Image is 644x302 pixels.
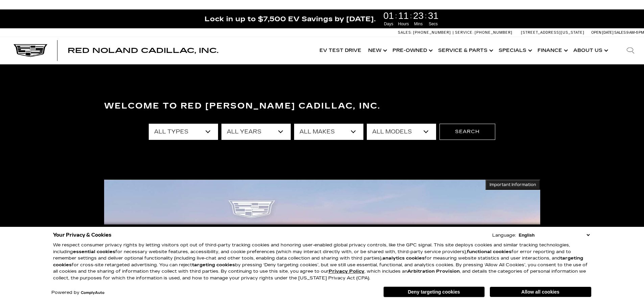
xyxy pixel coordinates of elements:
span: : [395,11,397,21]
strong: targeting cookies [192,262,235,268]
span: [PHONE_NUMBER] [475,30,512,35]
span: Hours [397,21,410,27]
div: Language: [492,233,516,238]
button: Important Information [485,180,540,190]
h3: Welcome to Red [PERSON_NAME] Cadillac, Inc. [104,99,540,113]
span: : [410,11,412,21]
span: Service: [455,30,474,35]
span: Sales: [614,30,626,35]
button: Search [439,124,495,140]
a: Sales: [PHONE_NUMBER] [398,31,453,34]
button: Deny targeting cookies [383,286,485,297]
span: Important Information [490,182,536,187]
span: Your Privacy & Cookies [53,230,112,240]
select: Language Select [517,232,591,238]
strong: targeting cookies [53,255,583,268]
span: 01 [382,11,395,21]
span: Lock in up to $7,500 EV Savings by [DATE]. [205,14,376,23]
a: Privacy Policy [329,269,364,274]
select: Filter by year [221,124,291,140]
strong: Arbitration Provision [407,269,460,274]
a: ComplyAuto [81,291,104,295]
strong: essential cookies [73,249,115,254]
strong: analytics cookies [382,255,425,261]
img: Cadillac Dark Logo with Cadillac White Text [14,44,47,57]
span: : [425,11,427,21]
span: Sales: [398,30,412,35]
select: Filter by type [149,124,218,140]
a: Service & Parts [435,37,495,64]
span: Secs [427,21,440,27]
span: 9 AM-6 PM [626,30,644,35]
span: [PHONE_NUMBER] [413,30,451,35]
span: Red Noland Cadillac, Inc. [68,47,218,55]
div: Powered by [51,291,104,295]
a: Specials [495,37,534,64]
select: Filter by model [367,124,436,140]
span: Open [DATE] [591,30,614,35]
span: Mins [412,21,425,27]
span: 11 [397,11,410,21]
span: 31 [427,11,440,21]
p: We respect consumer privacy rights by letting visitors opt out of third-party tracking cookies an... [53,242,591,281]
a: EV Test Drive [316,37,365,64]
strong: functional cookies [467,249,511,254]
a: Red Noland Cadillac, Inc. [68,47,218,54]
span: Days [382,21,395,27]
a: Finance [534,37,570,64]
a: Pre-Owned [389,37,435,64]
span: 23 [412,11,425,21]
a: About Us [570,37,610,64]
a: New [365,37,389,64]
a: Service: [PHONE_NUMBER] [453,31,514,34]
select: Filter by make [294,124,363,140]
button: Allow all cookies [490,287,591,297]
a: Close [633,13,641,21]
a: [STREET_ADDRESS][US_STATE] [521,30,585,35]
